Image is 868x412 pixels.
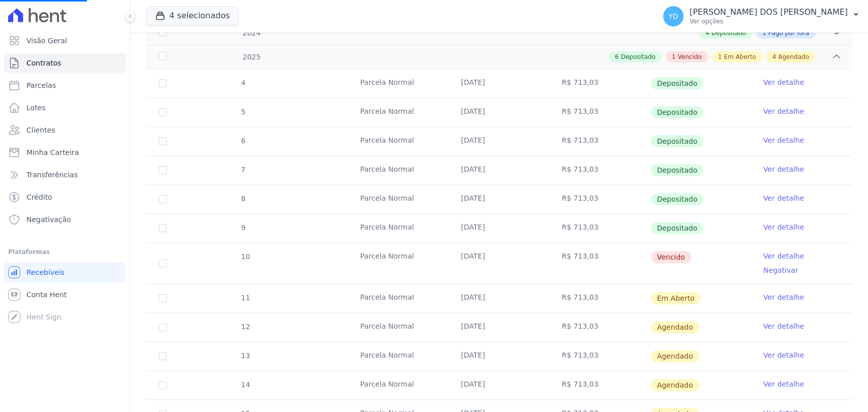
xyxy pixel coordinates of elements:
[550,214,650,242] td: R$ 713,03
[550,243,650,283] td: R$ 713,03
[348,156,448,184] td: Parcela Normal
[348,284,448,312] td: Parcela Normal
[159,381,167,389] input: default
[651,106,704,118] span: Depositado
[8,246,122,258] div: Plataformas
[655,2,868,30] button: YD [PERSON_NAME] DOS [PERSON_NAME] Ver opções
[240,195,246,203] span: 8
[26,170,78,180] span: Transferências
[651,164,704,176] span: Depositado
[26,192,52,202] span: Crédito
[26,58,61,68] span: Contratos
[4,142,126,163] a: Minha Carteira
[146,6,238,25] button: 4 selecionados
[762,28,766,38] span: 1
[448,214,549,242] td: [DATE]
[348,127,448,155] td: Parcela Normal
[550,371,650,399] td: R$ 713,03
[240,137,246,145] span: 6
[348,313,448,341] td: Parcela Normal
[763,106,804,116] a: Ver detalhe
[718,52,722,61] span: 1
[4,120,126,140] a: Clientes
[711,28,746,38] span: Depositado
[240,323,250,331] span: 12
[240,352,250,360] span: 13
[448,371,549,399] td: [DATE]
[448,98,549,126] td: [DATE]
[240,79,246,87] span: 4
[26,267,65,277] span: Recebíveis
[651,350,699,362] span: Agendado
[240,224,246,232] span: 9
[159,294,167,302] input: default
[763,164,804,174] a: Ver detalhe
[4,262,126,282] a: Recebíveis
[678,52,702,61] span: Vencido
[763,251,804,261] a: Ver detalhe
[448,313,549,341] td: [DATE]
[448,127,549,155] td: [DATE]
[651,379,699,391] span: Agendado
[159,352,167,360] input: default
[651,292,701,304] span: Em Aberto
[159,224,167,232] input: Só é possível selecionar pagamentos em aberto
[550,127,650,155] td: R$ 713,03
[159,108,167,116] input: Só é possível selecionar pagamentos em aberto
[4,30,126,51] a: Visão Geral
[159,137,167,145] input: Só é possível selecionar pagamentos em aberto
[26,125,55,135] span: Clientes
[448,342,549,370] td: [DATE]
[4,98,126,118] a: Lotes
[240,108,246,116] span: 5
[4,284,126,305] a: Conta Hent
[768,28,809,38] span: Pago por fora
[26,36,67,46] span: Visão Geral
[348,214,448,242] td: Parcela Normal
[763,379,804,389] a: Ver detalhe
[621,52,655,61] span: Depositado
[550,342,650,370] td: R$ 713,03
[159,166,167,174] input: Só é possível selecionar pagamentos em aberto
[763,222,804,232] a: Ver detalhe
[4,75,126,96] a: Parcelas
[705,28,709,38] span: 4
[240,166,246,174] span: 7
[651,135,704,147] span: Depositado
[348,69,448,98] td: Parcela Normal
[763,266,798,274] a: Negativar
[668,13,678,20] span: YD
[448,243,549,283] td: [DATE]
[550,156,650,184] td: R$ 713,03
[26,147,79,157] span: Minha Carteira
[348,185,448,213] td: Parcela Normal
[763,321,804,331] a: Ver detalhe
[763,77,804,87] a: Ver detalhe
[348,371,448,399] td: Parcela Normal
[550,185,650,213] td: R$ 713,03
[550,284,650,312] td: R$ 713,03
[4,165,126,185] a: Transferências
[159,79,167,87] input: Só é possível selecionar pagamentos em aberto
[651,251,691,263] span: Vencido
[26,214,71,225] span: Negativação
[348,342,448,370] td: Parcela Normal
[4,209,126,230] a: Negativação
[26,80,56,90] span: Parcelas
[651,321,699,333] span: Agendado
[690,7,848,17] p: [PERSON_NAME] DOS [PERSON_NAME]
[159,323,167,331] input: default
[240,381,250,389] span: 14
[651,193,704,205] span: Depositado
[651,222,704,234] span: Depositado
[778,52,809,61] span: Agendado
[550,69,650,98] td: R$ 713,03
[550,313,650,341] td: R$ 713,03
[159,259,167,267] input: default
[690,17,848,25] p: Ver opções
[724,52,756,61] span: Em Aberto
[763,292,804,302] a: Ver detalhe
[159,195,167,203] input: Só é possível selecionar pagamentos em aberto
[448,185,549,213] td: [DATE]
[448,69,549,98] td: [DATE]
